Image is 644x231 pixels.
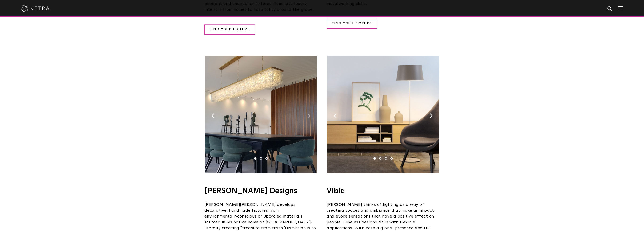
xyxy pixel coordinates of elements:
[607,6,613,12] img: search icon
[285,226,291,230] span: His
[204,203,240,207] span: [PERSON_NAME]
[204,203,296,219] span: develops decorative, handmade fixtures from environmentally
[204,24,255,35] a: FIND YOUR FIXTURE
[429,113,432,118] img: arrow-right-black.svg
[212,113,215,118] img: arrow-left-black.svg
[618,6,623,10] img: Hamburger%20Nav.svg
[21,5,49,12] img: ketra-logo-2019-white
[205,56,317,173] img: Pikus_KetraReadySolutions-02.jpg
[240,203,276,207] span: [PERSON_NAME]
[327,187,440,195] h4: Vibia
[204,214,313,230] span: conscious or upcycled materials sourced in his native home of [GEOGRAPHIC_DATA]- literally creati...
[327,56,439,173] img: VIBIA_KetraReadySolutions-02.jpg
[327,19,377,29] a: FIND YOUR FIXTURE
[307,113,310,118] img: arrow-right-black.svg
[204,187,317,195] h4: [PERSON_NAME] Designs​
[334,113,337,118] img: arrow-left-black.svg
